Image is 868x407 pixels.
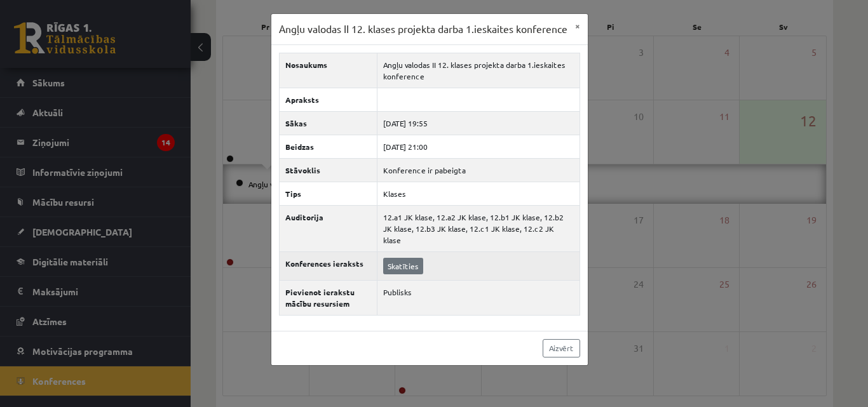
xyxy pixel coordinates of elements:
th: Nosaukums [279,53,377,88]
th: Auditorija [279,205,377,251]
th: Tips [279,182,377,205]
th: Beidzas [279,135,377,158]
a: Skatīties [383,258,423,274]
th: Sākas [279,111,377,135]
h3: Angļu valodas II 12. klases projekta darba 1.ieskaites konference [279,22,567,37]
td: Publisks [377,280,580,315]
td: Konference ir pabeigta [377,158,580,182]
th: Stāvoklis [279,158,377,182]
td: Klases [377,182,580,205]
th: Pievienot ierakstu mācību resursiem [279,280,377,315]
button: × [567,14,588,38]
th: Apraksts [279,88,377,111]
td: [DATE] 21:00 [377,135,580,158]
a: Aizvērt [543,339,580,357]
td: 12.a1 JK klase, 12.a2 JK klase, 12.b1 JK klase, 12.b2 JK klase, 12.b3 JK klase, 12.c1 JK klase, 1... [377,205,580,251]
th: Konferences ieraksts [279,251,377,280]
td: Angļu valodas II 12. klases projekta darba 1.ieskaites konference [377,53,580,88]
td: [DATE] 19:55 [377,111,580,135]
